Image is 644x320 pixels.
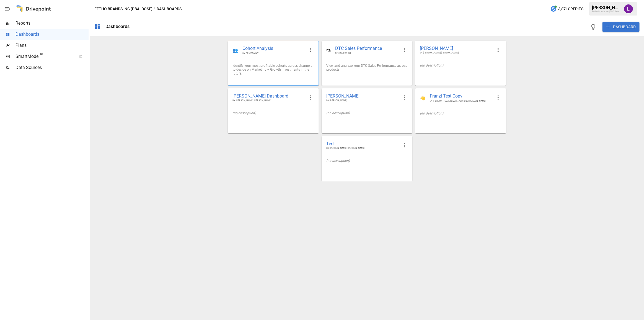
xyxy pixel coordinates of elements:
[420,95,425,101] div: 👋
[326,147,399,150] span: BY [PERSON_NAME] [PERSON_NAME]
[430,93,492,99] span: Franzi Test Copy
[326,93,399,99] span: [PERSON_NAME]
[326,141,399,147] span: Test
[105,24,130,29] div: Dashboards
[232,99,305,102] span: BY [PERSON_NAME] [PERSON_NAME]
[430,99,492,103] span: BY [PERSON_NAME][EMAIL_ADDRESS][DOMAIN_NAME]
[232,93,305,99] span: [PERSON_NAME] Dashboard
[15,31,89,38] span: Dashboards
[621,1,636,17] button: Libby Knowles
[592,10,621,13] div: Eetho Brands Inc (DBA: Dose)
[15,64,89,71] span: Data Sources
[420,63,501,67] div: (no description)
[548,4,586,14] button: 3,871Credits
[326,99,399,102] span: BY [PERSON_NAME]
[232,64,314,75] div: Identify your most profitable cohorts across channels to decide on Marketing + Growth investments...
[15,53,73,60] span: SmartModel
[592,5,621,10] div: [PERSON_NAME]
[15,42,89,49] span: Plans
[40,52,43,59] span: ™
[242,52,305,55] span: BY DRIVEPOINT
[335,52,399,55] span: BY DRIVEPOINT
[94,6,152,12] button: Eetho Brands Inc (DBA: Dose)
[232,48,238,53] div: 👥
[624,4,633,13] img: Libby Knowles
[232,111,314,115] div: (no description)
[326,159,408,163] div: (no description)
[602,22,640,32] button: DASHBOARD
[326,111,408,115] div: (no description)
[420,51,492,55] span: BY [PERSON_NAME] [PERSON_NAME]
[242,45,305,52] span: Cohort Analysis
[326,48,331,53] div: 🛍
[420,111,501,115] div: (no description)
[15,20,89,27] span: Reports
[420,45,492,51] span: [PERSON_NAME]
[335,45,399,52] span: DTC Sales Performance
[558,6,583,12] span: 3,871 Credits
[154,6,156,12] div: /
[326,64,408,71] div: View and analyze your DTC Sales Performance across products.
